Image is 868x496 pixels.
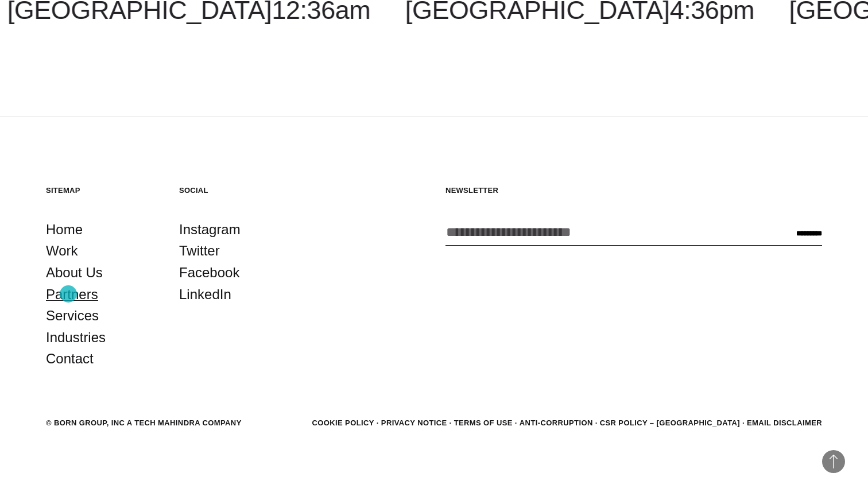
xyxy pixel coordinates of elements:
[46,417,242,429] div: © BORN GROUP, INC A Tech Mahindra Company
[46,240,78,262] a: Work
[46,185,156,195] h5: Sitemap
[46,219,83,241] a: Home
[46,262,103,284] a: About Us
[454,418,513,427] a: Terms of Use
[822,450,845,473] button: Back to Top
[520,418,593,427] a: Anti-Corruption
[179,240,220,262] a: Twitter
[46,284,98,305] a: Partners
[46,305,99,327] a: Services
[179,262,239,284] a: Facebook
[179,185,289,195] h5: Social
[381,418,447,427] a: Privacy Notice
[179,219,241,241] a: Instagram
[46,327,106,348] a: Industries
[747,418,822,427] a: Email Disclaimer
[600,418,740,427] a: CSR POLICY – [GEOGRAPHIC_DATA]
[312,418,374,427] a: Cookie Policy
[445,185,822,195] h5: Newsletter
[46,348,94,370] a: Contact
[179,284,231,305] a: LinkedIn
